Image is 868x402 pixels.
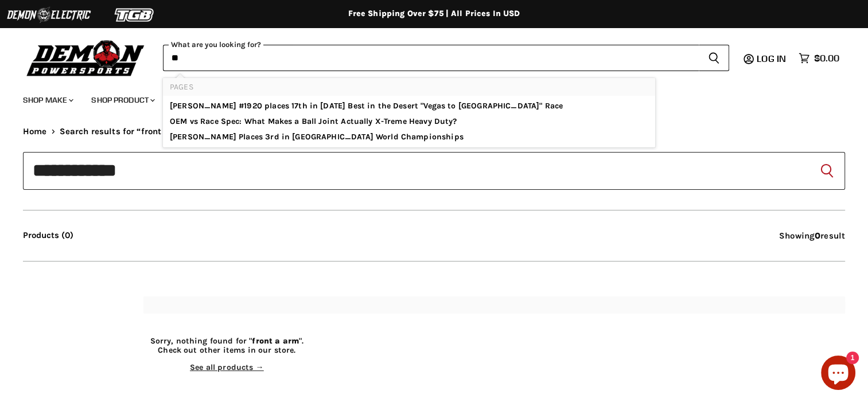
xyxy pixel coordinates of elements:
inbox-online-store-chat: Shopify online store chat [818,356,859,393]
span: $0.00 [814,53,839,64]
ul: Main menu [14,84,836,112]
button: Search [699,45,729,71]
form: Product [23,152,845,190]
a: See all products → [190,362,264,372]
strong: front a arm [252,336,299,346]
div: Pages [163,78,655,147]
img: TGB Logo 2 [92,4,178,26]
input: When autocomplete results are available use up and down arrows to review and enter to select [23,152,845,190]
a: Log in [752,53,793,64]
input: When autocomplete results are available use up and down arrows to review and enter to select [163,45,699,71]
a: OEM vs Race Spec: What Makes a Ball Joint Actually X-Treme Heavy Duty? [170,116,648,127]
a: Shop Make [14,88,80,112]
li: pages: OEM vs Race Spec: What Makes a Ball Joint Actually X-Treme Heavy Duty? [163,114,655,129]
img: Demon Powersports [23,37,149,78]
a: [PERSON_NAME] #1920 places 17th in [DATE] Best in the Desert "Vegas to [GEOGRAPHIC_DATA]" Race [170,100,648,112]
li: pages: Andrei Isac #1920 places 17th in 2018 Best in the Desert "Vegas to Reno" Race [163,96,655,114]
a: Shop Product [83,88,162,112]
strong: 0 [815,231,820,241]
span: Showing result [779,231,845,241]
nav: Breadcrumbs [23,127,845,136]
li: pages: Casey Sims Places 3rd in UTV World Championships [163,129,655,147]
form: Product [163,45,729,71]
li: Pages [163,78,655,96]
a: Home [23,127,47,136]
button: Products (0) [23,231,73,240]
span: Log in [757,53,786,64]
p: Sorry, nothing found for " ". Check out other items in our store. [143,337,310,355]
a: $0.00 [793,50,845,67]
button: Search [818,162,836,180]
img: Demon Electric Logo 2 [6,4,92,26]
span: Search results for “front a arm” (3) [60,127,207,136]
a: [PERSON_NAME] Places 3rd in [GEOGRAPHIC_DATA] World Championships [170,131,648,143]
